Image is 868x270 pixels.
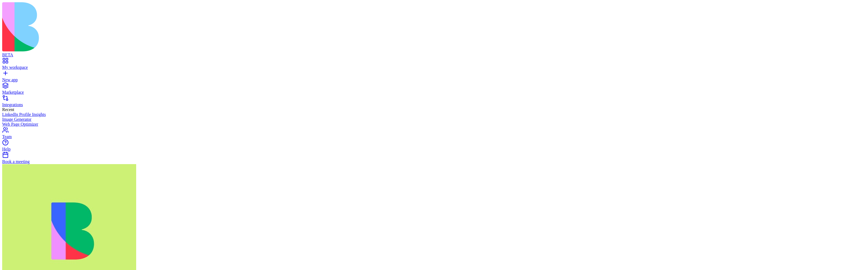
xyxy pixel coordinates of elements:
div: Team [2,134,866,139]
a: Book a meeting [2,154,866,164]
a: Marketplace [2,85,866,95]
div: My workspace [2,65,866,70]
a: Web Page Optimizer [2,122,866,127]
img: logo [2,2,220,51]
div: Integrations [2,102,866,107]
a: LinkedIn Profile Insights [2,112,866,117]
div: BETA [2,53,866,57]
div: Help [2,147,866,152]
a: New app [2,73,866,82]
div: Book a meeting [2,159,866,164]
div: Marketplace [2,90,866,95]
span: Recent [2,107,14,112]
div: New app [2,77,866,82]
a: Integrations [2,97,866,107]
a: My workspace [2,60,866,70]
a: Help [2,142,866,152]
a: Team [2,129,866,139]
a: BETA [2,48,866,57]
a: Image Generator [2,117,866,122]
